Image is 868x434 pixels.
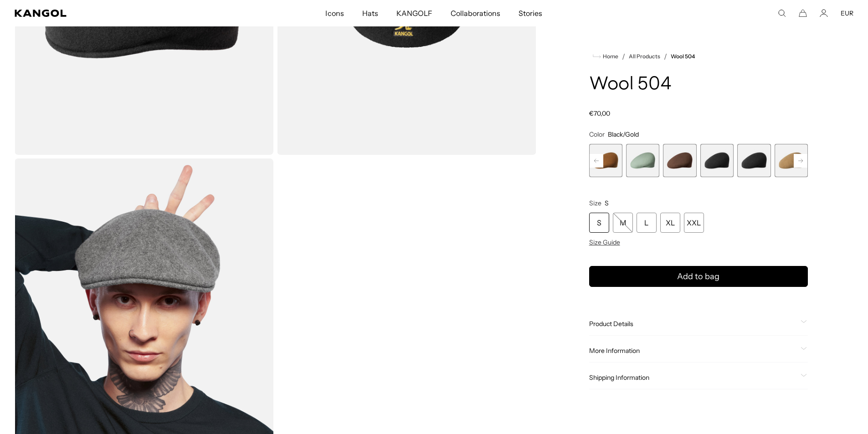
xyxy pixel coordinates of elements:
label: Black/Gold [737,144,770,177]
div: 7 of 21 [626,144,659,177]
label: Rustic Caramel [589,144,622,177]
span: Size Guide [589,238,620,246]
div: 8 of 21 [663,144,696,177]
summary: Search here [778,9,786,17]
a: Kangol [15,10,216,17]
span: Add to bag [677,271,719,283]
span: Black/Gold [608,130,639,138]
a: All Products [629,53,660,60]
li: / [660,51,667,62]
nav: breadcrumbs [589,51,808,62]
button: Cart [799,9,807,17]
button: EUR [841,9,853,17]
div: 11 of 21 [775,144,808,177]
h1: Wool 504 [589,75,808,95]
label: Sage Green [626,144,659,177]
span: €70,00 [589,109,610,117]
div: S [589,213,609,233]
button: Add to bag [589,266,808,287]
span: More Information [589,347,797,355]
div: L [637,213,657,233]
span: Home [601,53,618,60]
div: 6 of 21 [589,144,622,177]
div: 9 of 21 [700,144,734,177]
div: 10 of 21 [737,144,770,177]
div: XL [660,213,680,233]
span: Shipping Information [589,373,797,382]
span: S [605,199,609,207]
span: Color [589,130,605,138]
a: Home [593,52,618,61]
a: Account [820,9,828,17]
div: XXL [684,213,704,233]
label: Black [700,144,734,177]
a: Wool 504 [671,53,695,60]
span: Product Details [589,320,797,328]
li: / [618,51,625,62]
span: Size [589,199,601,207]
label: Camel [775,144,808,177]
div: M [613,213,633,233]
label: Tobacco [663,144,696,177]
